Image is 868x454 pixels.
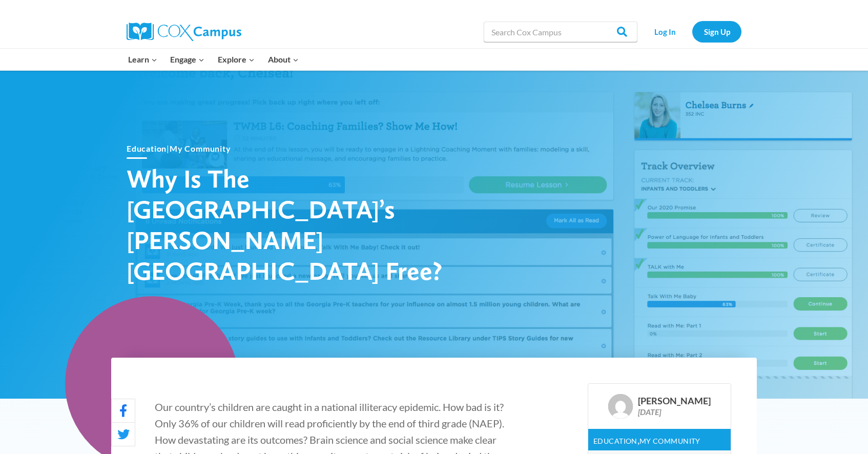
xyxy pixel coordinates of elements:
[127,163,485,286] h1: Why Is The [GEOGRAPHIC_DATA]’s [PERSON_NAME][GEOGRAPHIC_DATA] Free?
[127,143,231,153] span: |
[593,437,637,445] a: Education
[638,407,711,417] div: [DATE]
[639,437,700,445] a: My Community
[170,143,231,153] a: My Community
[643,21,741,42] nav: Secondary Navigation
[127,143,167,153] a: Education
[127,23,241,41] img: Cox Campus
[268,53,299,66] span: About
[128,53,157,66] span: Learn
[638,396,711,407] div: [PERSON_NAME]
[121,49,305,70] nav: Primary Navigation
[588,429,731,450] div: ,
[484,22,637,42] input: Search Cox Campus
[643,21,687,42] a: Log In
[170,53,204,66] span: Engage
[218,53,255,66] span: Explore
[692,21,741,42] a: Sign Up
